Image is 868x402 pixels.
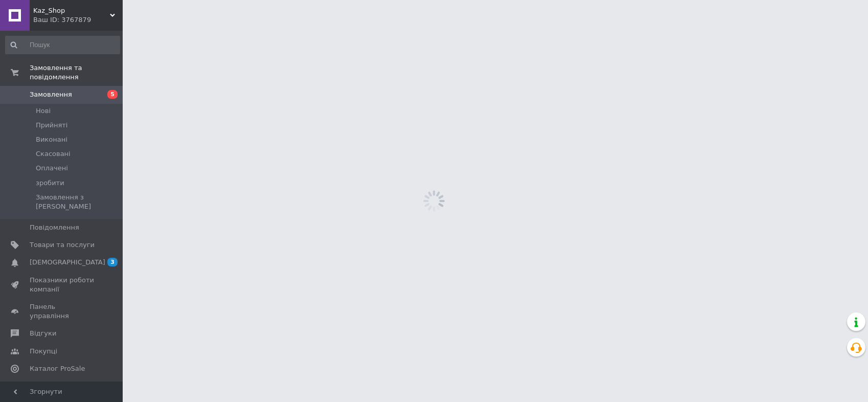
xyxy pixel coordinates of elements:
span: Покупці [30,347,57,356]
span: Повідомлення [30,223,79,232]
div: Ваш ID: 3767879 [33,15,123,25]
span: Замовлення та повідомлення [30,63,123,82]
span: Нові [36,106,51,116]
span: Скасовані [36,149,71,159]
span: Товари та послуги [30,240,95,250]
span: Відгуки [30,329,56,338]
span: Каталог ProSale [30,364,85,373]
span: Kaz_Shop [33,6,110,15]
span: Панель управління [30,302,95,321]
span: 5 [107,90,118,99]
span: 3 [107,258,118,266]
input: Пошук [5,36,120,54]
span: зробити [36,178,64,188]
span: [DEMOGRAPHIC_DATA] [30,258,105,267]
span: Замовлення [30,90,72,99]
span: Виконані [36,135,67,144]
span: Оплачені [36,164,68,173]
span: Замовлення з [PERSON_NAME] [36,193,119,211]
span: Прийняті [36,121,67,130]
span: Показники роботи компанії [30,276,95,294]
